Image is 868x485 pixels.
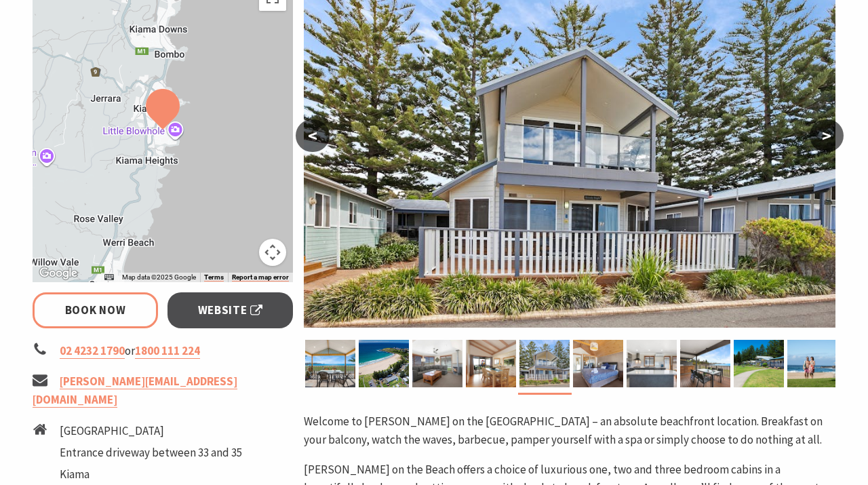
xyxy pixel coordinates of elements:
[198,301,263,319] span: Website
[60,465,242,484] li: Kiama
[36,265,81,282] a: Open this area in Google Maps (opens a new window)
[104,273,114,282] button: Keyboard shortcuts
[259,239,286,266] button: Map camera controls
[232,273,289,282] a: Report a map error
[167,292,293,328] a: Website
[204,273,224,282] a: Terms (opens in new tab)
[33,292,158,328] a: Book Now
[810,119,844,152] button: >
[36,265,81,282] img: Google
[573,340,623,387] img: Kendalls on the Beach Holiday Park
[60,343,125,359] a: 02 4232 1790
[519,340,570,387] img: Kendalls on the Beach Holiday Park
[33,374,237,408] a: [PERSON_NAME][EMAIL_ADDRESS][DOMAIN_NAME]
[33,342,293,360] li: or
[787,340,837,387] img: Kendalls Beach
[305,340,355,387] img: Kendalls on the Beach Holiday Park
[122,273,196,281] span: Map data ©2025 Google
[359,340,409,387] img: Aerial view of Kendalls on the Beach Holiday Park
[60,422,242,440] li: [GEOGRAPHIC_DATA]
[680,340,730,387] img: Enjoy the beachfront view in Cabin 12
[304,412,835,449] p: Welcome to [PERSON_NAME] on the [GEOGRAPHIC_DATA] – an absolute beachfront location. Breakfast on...
[60,444,242,462] li: Entrance driveway between 33 and 35
[296,119,330,152] button: <
[734,340,784,387] img: Beachfront cabins at Kendalls on the Beach Holiday Park
[135,343,200,359] a: 1800 111 224
[627,340,677,387] img: Full size kitchen in Cabin 12
[466,340,516,387] img: Kendalls on the Beach Holiday Park
[412,340,462,387] img: Lounge room in Cabin 12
